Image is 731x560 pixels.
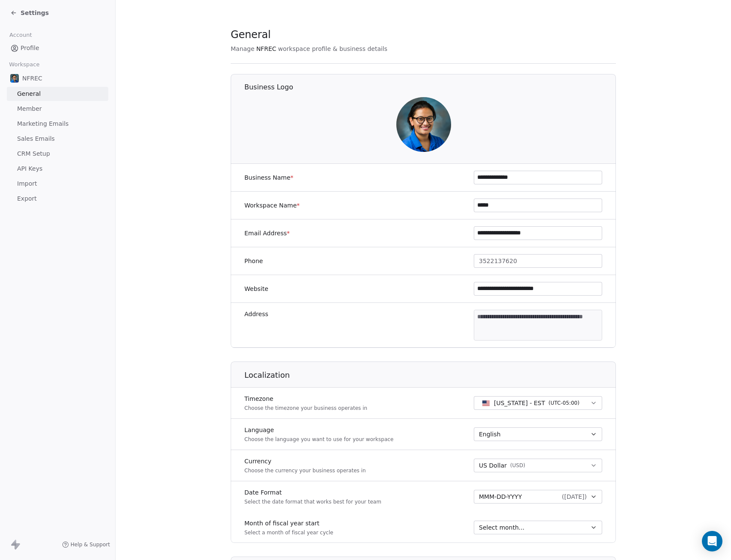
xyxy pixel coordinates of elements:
label: Phone [244,257,263,265]
label: Date Format [244,488,381,497]
label: Timezone [244,394,367,403]
span: API Keys [17,164,42,173]
span: Profile [21,44,39,53]
a: Settings [10,9,49,17]
span: ( USD ) [510,462,525,469]
span: Marketing Emails [17,119,68,128]
span: CRM Setup [17,149,50,158]
span: NFREC [22,74,42,83]
button: US Dollar(USD) [474,459,602,472]
a: Member [7,102,108,116]
label: Workspace Name [244,201,300,210]
span: workspace profile & business details [278,44,388,53]
span: ( UTC-05:00 ) [549,399,579,407]
span: Import [17,179,37,188]
span: Workspace [6,58,43,71]
p: Select the date format that works best for your team [244,498,381,505]
span: NFREC [256,44,276,53]
span: Export [17,194,37,203]
span: Settings [21,9,49,17]
span: [US_STATE] - EST [494,399,545,407]
img: SK%20Logo%204k.jpg [10,74,19,83]
p: Choose the currency your business operates in [244,467,366,474]
label: Month of fiscal year start [244,519,333,527]
span: Select month... [479,523,524,532]
p: Select a month of fiscal year cycle [244,529,333,536]
span: English [479,430,501,439]
a: Profile [7,41,108,55]
label: Website [244,284,268,293]
div: Open Intercom Messenger [702,531,722,551]
button: [US_STATE] - EST(UTC-05:00) [474,396,602,410]
span: Help & Support [71,541,110,548]
span: ( [DATE] ) [562,492,587,501]
span: General [17,89,41,98]
a: Export [7,192,108,206]
span: US Dollar [479,461,507,470]
h1: Business Logo [244,83,616,92]
label: Email Address [244,229,290,237]
a: CRM Setup [7,147,108,161]
button: 3522137620 [474,254,602,268]
span: Member [17,104,42,113]
span: MMM-DD-YYYY [479,492,522,501]
label: Address [244,310,268,318]
p: Choose the timezone your business operates in [244,405,367,412]
span: Account [6,29,36,41]
span: Manage [231,44,255,53]
a: API Keys [7,162,108,176]
span: Sales Emails [17,134,55,143]
a: Help & Support [62,541,110,548]
label: Business Name [244,173,294,182]
a: Marketing Emails [7,117,108,131]
span: 3522137620 [479,257,517,266]
a: General [7,87,108,101]
p: Choose the language you want to use for your workspace [244,436,393,443]
a: Sales Emails [7,132,108,146]
span: General [231,28,271,41]
label: Currency [244,457,366,465]
a: Import [7,177,108,191]
h1: Localization [244,370,616,380]
img: SK%20Logo%204k.jpg [396,97,451,152]
label: Language [244,426,393,434]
